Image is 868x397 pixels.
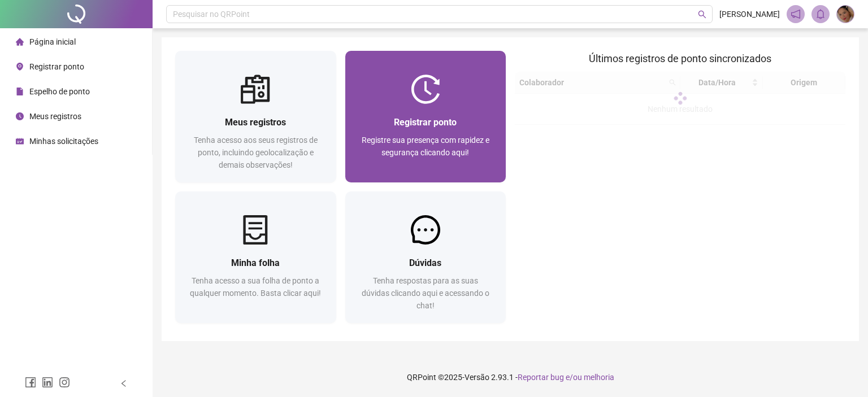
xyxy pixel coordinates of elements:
span: file [16,88,24,95]
span: schedule [16,137,24,145]
span: Registrar ponto [29,62,84,71]
span: facebook [25,377,36,388]
img: 90499 [837,6,854,23]
span: left [120,379,128,387]
span: search [698,10,706,19]
span: [PERSON_NAME] [719,8,780,20]
a: Meus registrosTenha acesso aos seus registros de ponto, incluindo geolocalização e demais observa... [175,51,336,182]
span: Dúvidas [409,258,441,268]
span: Minha folha [231,258,280,268]
span: Reportar bug e/ou melhoria [518,373,614,382]
span: home [16,38,24,46]
span: Versão [465,373,489,382]
span: notification [791,9,801,19]
span: Minhas solicitações [29,137,98,146]
span: linkedin [42,377,53,388]
span: Página inicial [29,37,76,46]
span: Espelho de ponto [29,87,90,96]
a: Minha folhaTenha acesso a sua folha de ponto a qualquer momento. Basta clicar aqui! [175,191,336,323]
span: instagram [59,377,70,388]
a: Registrar pontoRegistre sua presença com rapidez e segurança clicando aqui! [345,51,506,182]
span: Meus registros [225,117,286,128]
footer: QRPoint © 2025 - 2.93.1 - [153,357,868,397]
span: Tenha acesso a sua folha de ponto a qualquer momento. Basta clicar aqui! [190,276,321,298]
span: Tenha respostas para as suas dúvidas clicando aqui e acessando o chat! [362,276,489,310]
span: Tenha acesso aos seus registros de ponto, incluindo geolocalização e demais observações! [194,136,318,169]
span: bell [815,9,826,19]
span: Últimos registros de ponto sincronizados [589,53,771,64]
span: Registrar ponto [394,117,457,128]
span: environment [16,63,24,71]
span: Meus registros [29,112,81,121]
a: DúvidasTenha respostas para as suas dúvidas clicando aqui e acessando o chat! [345,191,506,323]
span: Registre sua presença com rapidez e segurança clicando aqui! [362,136,489,157]
span: clock-circle [16,112,24,120]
